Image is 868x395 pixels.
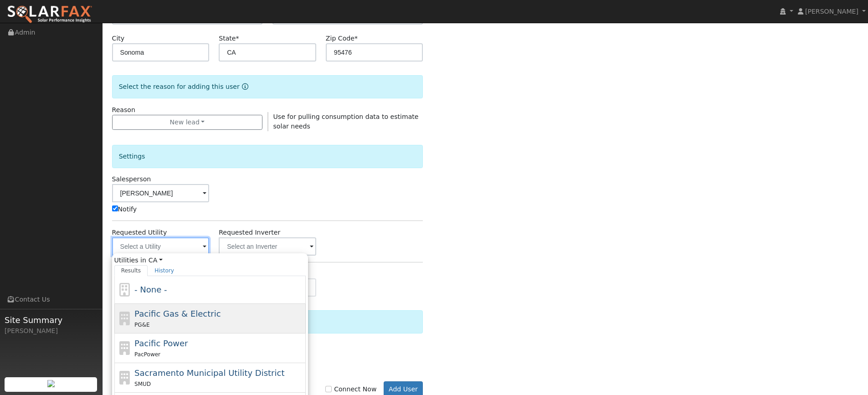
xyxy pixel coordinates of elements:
input: Notify [112,205,118,211]
label: Salesperson [112,174,151,184]
label: State [219,34,239,43]
a: Results [114,265,148,276]
a: Reason for new user [240,83,248,90]
div: [PERSON_NAME] [5,326,98,336]
input: Connect Now [325,386,332,392]
label: City [112,34,125,43]
span: Use for pulling consumption data to estimate solar needs [273,113,419,130]
div: Select the reason for adding this user [112,75,423,98]
a: CA [149,256,163,265]
a: History [148,265,181,276]
span: Site Summary [5,314,98,326]
span: Utilities in [114,256,306,265]
input: Select a User [112,184,210,202]
span: PacPower [134,351,160,358]
img: retrieve [47,380,55,387]
span: Required [236,35,239,42]
input: Select an Inverter [219,237,316,256]
label: Requested Inverter [219,228,280,237]
span: - None - [134,285,167,294]
span: Pacific Gas & Electric [134,309,221,318]
span: Required [354,35,358,42]
span: PG&E [134,322,149,328]
span: Pacific Power [134,339,188,348]
label: Notify [112,205,137,214]
div: Settings [112,145,423,168]
span: [PERSON_NAME] [805,8,858,15]
label: Requested Utility [112,228,167,237]
button: New lead [112,115,263,130]
label: Reason [112,105,135,115]
img: SolarFax [7,5,92,24]
label: Connect Now [325,385,376,394]
span: SMUD [134,381,151,387]
input: Select a Utility [112,237,210,256]
label: Zip Code [326,34,358,43]
span: Sacramento Municipal Utility District [134,368,284,378]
